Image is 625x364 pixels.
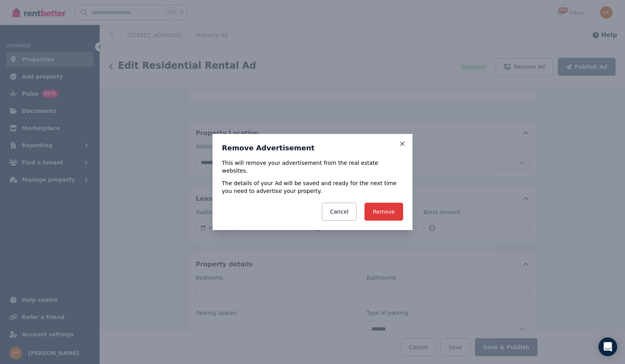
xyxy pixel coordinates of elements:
p: This will remove your advertisement from the real estate websites. [222,159,403,175]
div: Open Intercom Messenger [598,337,617,356]
p: The details of your Ad will be saved and ready for the next time you need to advertise your prope... [222,179,403,195]
h3: Remove Advertisement [222,143,403,153]
button: Remove [364,203,403,221]
button: Cancel [322,203,357,221]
